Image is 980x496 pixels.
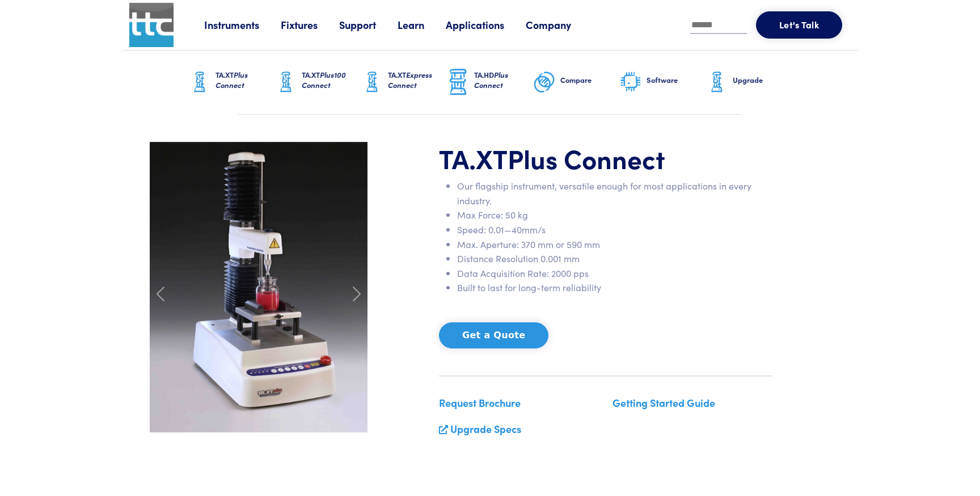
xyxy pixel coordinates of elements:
[450,422,521,436] a: Upgrade Specs
[612,396,715,410] a: Getting Started Guide
[619,51,706,114] a: Software
[302,69,346,90] span: Plus100 Connect
[150,142,367,432] img: carousel-ta-xt-plus-bloom.jpg
[457,251,772,266] li: Distance Resolution 0.001 mm
[447,51,533,114] a: TA.HDPlus Connect
[398,18,446,32] a: Learn
[447,68,470,97] img: ta-hd-graphic.png
[533,68,556,96] img: compare-graphic.png
[647,75,706,85] h6: Software
[439,322,548,348] button: Get a Quote
[361,68,383,96] img: ta-xt-graphic.png
[457,237,772,252] li: Max. Aperture: 370 mm or 590 mm
[457,222,772,237] li: Speed: 0.01—40mm/s
[439,396,521,410] a: Request Brochure
[533,51,619,114] a: Compare
[457,280,772,295] li: Built to last for long-term reliability
[457,208,772,222] li: Max Force: 50 kg
[446,18,526,32] a: Applications
[216,70,274,90] h6: TA.XT
[706,68,728,96] img: ta-xt-graphic.png
[560,75,619,85] h6: Compare
[474,70,533,90] h6: TA.HD
[302,70,361,90] h6: TA.XT
[281,18,339,32] a: Fixtures
[388,69,432,90] span: Express Connect
[204,18,281,32] a: Instruments
[274,51,361,114] a: TA.XTPlus100 Connect
[457,179,772,208] li: Our flagship instrument, versatile enough for most applications in every industry.
[188,51,274,114] a: TA.XTPlus Connect
[733,75,792,85] h6: Upgrade
[339,18,398,32] a: Support
[706,51,792,114] a: Upgrade
[274,68,297,96] img: ta-xt-graphic.png
[756,11,842,39] button: Let's Talk
[457,266,772,281] li: Data Acquisition Rate: 2000 pps
[388,70,447,90] h6: TA.XT
[508,140,665,176] span: Plus Connect
[188,68,211,96] img: ta-xt-graphic.png
[526,18,593,32] a: Company
[129,3,174,47] img: ttc_logo_1x1_v1.0.png
[619,70,642,94] img: software-graphic.png
[474,69,508,90] span: Plus Connect
[361,51,447,114] a: TA.XTExpress Connect
[216,69,248,90] span: Plus Connect
[439,142,772,175] h1: TA.XT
